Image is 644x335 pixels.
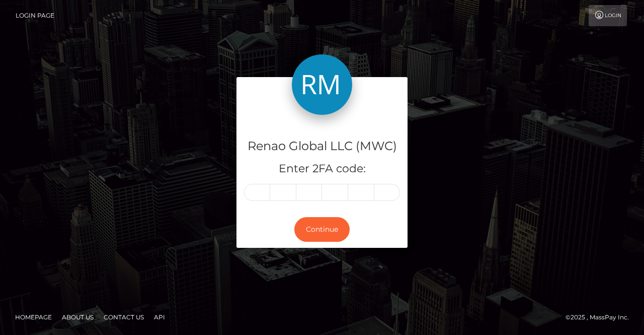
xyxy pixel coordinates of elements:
a: Login [589,5,627,26]
div: © 2025 , MassPay Inc. [566,312,636,323]
a: Homepage [11,309,56,325]
button: Continue [294,217,350,242]
img: Renao Global LLC (MWC) [292,54,352,115]
a: API [150,309,169,325]
a: Login Page [16,5,54,26]
a: Contact Us [100,309,148,325]
h5: Enter 2FA code: [244,161,400,177]
a: About Us [58,309,98,325]
h4: Renao Global LLC (MWC) [244,138,400,155]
